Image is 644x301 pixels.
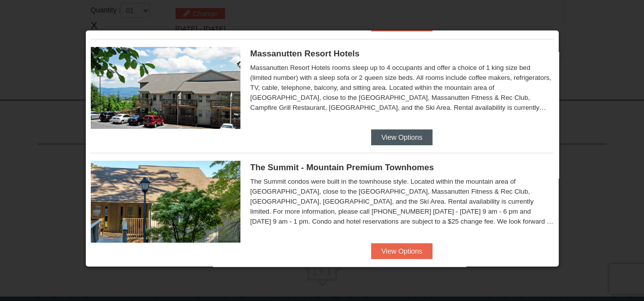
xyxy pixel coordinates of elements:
div: Massanutten Resort Hotels rooms sleep up to 4 occupants and offer a choice of 1 king size bed (li... [250,63,554,113]
div: The Summit condos were built in the townhouse style. Located within the mountain area of [GEOGRAP... [250,177,554,227]
span: Massanutten Resort Hotels [250,49,360,58]
img: 19219034-1-0eee7e00.jpg [91,161,240,243]
button: View Options [371,243,432,259]
span: The Summit - Mountain Premium Townhomes [250,163,434,172]
img: 19219026-1-e3b4ac8e.jpg [91,47,240,129]
button: View Options [371,129,432,145]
